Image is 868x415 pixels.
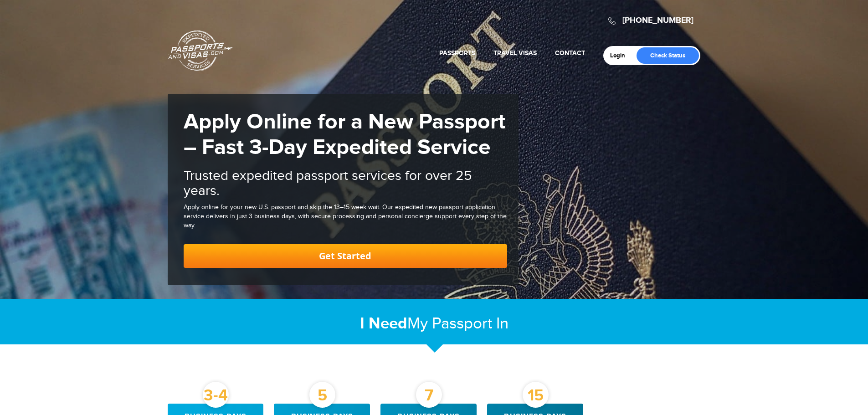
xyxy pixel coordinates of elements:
a: Contact [555,49,585,57]
a: [PHONE_NUMBER] [622,15,693,26]
h2: Trusted expedited passport services for over 25 years. [184,169,507,199]
span: Passport In [432,314,508,333]
div: 5 [309,382,335,408]
a: Check Status [637,47,699,64]
h2: My [168,314,701,333]
a: Passports [439,49,475,57]
div: 15 [523,382,549,408]
div: Apply online for your new U.S. passport and skip the 13–15 week wait. Our expedited new passport ... [184,203,507,231]
a: Passports & [DOMAIN_NAME] [168,30,233,71]
strong: Apply Online for a New Passport – Fast 3-Day Expedited Service [184,109,505,161]
a: Travel Visas [493,49,537,57]
div: 3-4 [203,382,229,408]
a: Get Started [184,244,507,268]
a: Login [610,52,632,59]
strong: I Need [360,314,407,333]
div: 7 [416,382,442,408]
